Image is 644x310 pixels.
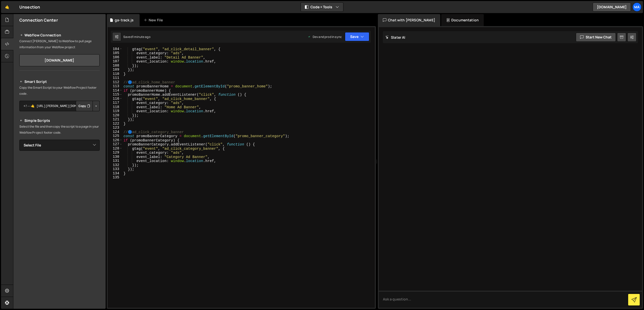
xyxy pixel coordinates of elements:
[108,113,123,118] div: 120
[19,38,100,50] p: Connect [PERSON_NAME] to Webflow to pull page information from your Webflow project
[19,32,100,38] h2: Webflow Connection
[108,150,123,155] div: 129
[108,55,123,60] div: 106
[108,122,123,126] div: 122
[108,88,123,93] div: 114
[108,126,123,130] div: 123
[19,17,58,23] h2: Connection Center
[108,68,123,72] div: 109
[19,85,100,97] p: Copy the Smart Script to your Webflow Project footer code.
[19,208,100,253] iframe: YouTube video player
[108,163,123,167] div: 132
[123,35,150,39] div: Saved
[19,118,100,124] h2: Simple Scripts
[108,138,123,142] div: 126
[108,109,123,113] div: 119
[108,72,123,76] div: 110
[108,167,123,171] div: 133
[108,47,123,51] div: 104
[19,4,40,10] div: Unsection
[108,59,123,64] div: 107
[301,3,343,12] button: Code + Tools
[108,101,123,105] div: 117
[19,159,100,204] iframe: YouTube video player
[108,175,123,180] div: 135
[108,134,123,138] div: 125
[115,18,134,23] div: ga-track.js
[108,76,123,80] div: 111
[576,33,616,42] button: Start new chat
[441,14,484,26] div: Documentation
[108,159,123,163] div: 131
[132,35,150,39] div: 1 minute ago
[108,155,123,159] div: 130
[385,35,406,40] h2: Slater AI
[632,3,641,12] a: Ma
[1,1,13,13] a: 🤙
[76,101,100,111] div: Button group with nested dropdown
[108,105,123,109] div: 118
[108,117,123,122] div: 121
[378,14,440,26] div: Chat with [PERSON_NAME]
[108,51,123,55] div: 105
[108,171,123,176] div: 134
[108,64,123,68] div: 108
[19,124,100,136] p: Select the file and then copy the script to a page in your Webflow Project footer code.
[593,3,631,12] a: [DOMAIN_NAME]
[108,146,123,151] div: 128
[108,92,123,97] div: 115
[19,79,100,85] h2: Smart Script
[76,101,93,111] button: Copy
[108,130,123,134] div: 124
[19,54,100,66] a: [DOMAIN_NAME]
[19,101,100,111] textarea: <!--🤙 [URL][PERSON_NAME][DOMAIN_NAME]> <script>document.addEventListener("DOMContentLoaded", func...
[108,80,123,84] div: 112
[345,32,369,41] button: Save
[108,97,123,101] div: 116
[144,18,165,23] div: New File
[308,35,342,39] div: Dev and prod in sync
[108,84,123,88] div: 113
[108,142,123,146] div: 127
